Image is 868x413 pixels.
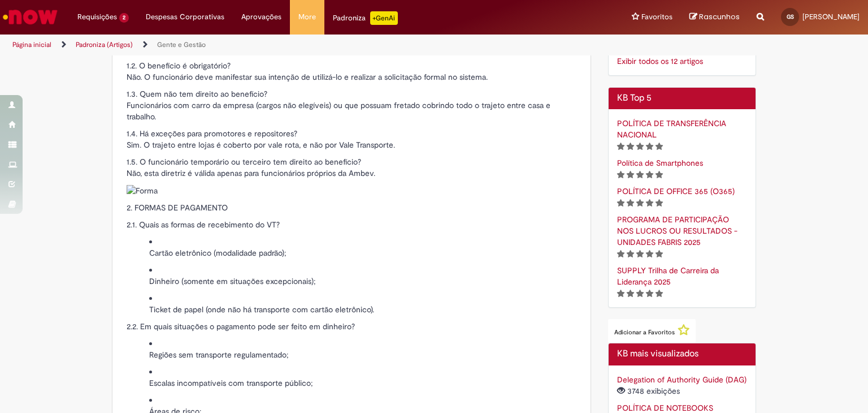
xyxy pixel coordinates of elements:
[127,185,158,196] img: Forma
[617,143,624,150] i: 1
[149,247,576,259] p: Cartão eletrônico (modalidade padrão);
[802,12,860,21] span: [PERSON_NAME]
[614,328,675,337] span: Adicionar a Favoritos
[127,202,576,213] p: 2. FORMAS DE PAGAMENTO
[617,265,719,287] a: Artigo, SUPPLY Trilha de Carreira da Liderança 2025, classificação de 5 estrelas
[370,11,398,25] p: +GenAi
[627,290,634,298] i: 2
[617,375,747,385] a: Delegation of Authority Guide (DAG)
[617,214,737,247] a: Artigo, PROGRAMA DE PARTICIPAÇÃO NOS LUCROS OU RESULTADOS - UNIDADES FABRIS 2025, classificação d...
[617,250,624,258] i: 1
[617,56,703,66] a: Exibir todos os 12 artigos
[127,156,576,179] p: 1.5. O funcionário temporário ou terceiro tem direito ao benefício? Não, esta diretriz é válida a...
[636,199,644,207] i: 3
[636,143,644,150] i: 3
[76,40,133,49] a: Padroniza (Artigos)
[656,199,663,207] i: 5
[146,11,224,23] span: Despesas Corporativas
[617,158,703,168] a: Artigo, Política de Smartphones, classificação de 5 estrelas
[641,11,672,23] span: Favoritos
[127,219,576,230] p: 2.1. Quais as formas de recebimento do VT?
[617,186,735,196] a: Artigo, POLÍTICA DE OFFICE 365 (O365), classificação de 5 estrelas
[689,12,740,23] a: Rascunhos
[627,199,634,207] i: 2
[787,13,794,20] span: GS
[646,290,653,298] i: 4
[617,118,726,140] a: Artigo, POLÍTICA DE TRANSFERÊNCIA NACIONAL, classificação de 5 estrelas
[646,250,653,258] i: 4
[617,93,748,104] h2: KB Top 5
[157,40,206,49] a: Gente e Gestão
[627,143,634,150] i: 2
[699,11,740,22] span: Rascunhos
[636,171,644,179] i: 3
[119,13,129,23] span: 2
[636,250,644,258] i: 3
[656,250,663,258] i: 5
[627,171,634,179] i: 2
[127,128,576,150] p: 1.4. Há exceções para promotores e repositores? Sim. O trajeto entre lojas é coberto por vale rot...
[149,377,576,389] p: Escalas incompatíveis com transporte público;
[1,6,59,28] img: ServiceNow
[617,349,748,359] h2: KB mais visualizados
[617,171,624,179] i: 1
[627,250,634,258] i: 2
[298,11,316,23] span: More
[646,171,653,179] i: 4
[149,304,576,315] p: Ticket de papel (onde não há transporte com cartão eletrônico).
[636,290,644,298] i: 3
[241,11,281,23] span: Aprovações
[149,276,576,287] p: Dinheiro (somente em situações excepcionais);
[149,349,576,360] p: Regiões sem transporte regulamentado;
[656,290,663,298] i: 5
[617,386,682,396] span: 3748 exibições
[127,88,576,122] p: 1.3. Quem não tem direito ao benefício? Funcionários com carro da empresa (cargos não elegíveis) ...
[127,321,576,332] p: 2.2. Em quais situações o pagamento pode ser feito em dinheiro?
[8,35,570,55] ul: Trilhas de página
[617,290,624,298] i: 1
[617,199,624,207] i: 1
[646,143,653,150] i: 4
[656,143,663,150] i: 5
[656,171,663,179] i: 5
[127,60,576,83] p: 1.2. O benefício é obrigatório? Não. O funcionário deve manifestar sua intenção de utilizá-lo e r...
[77,11,117,23] span: Requisições
[608,319,696,343] button: Adicionar a Favoritos
[646,199,653,207] i: 4
[12,40,51,49] a: Página inicial
[333,11,398,25] div: Padroniza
